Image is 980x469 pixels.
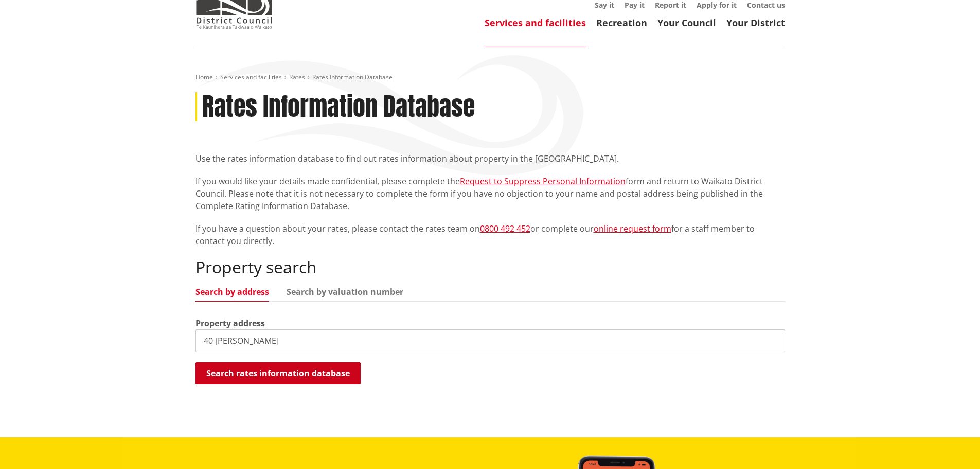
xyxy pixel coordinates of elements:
[195,222,785,247] p: If you have a question about your rates, please contact the rates team on or complete our for a s...
[933,426,970,463] iframe: Messenger Launcher
[480,223,530,234] a: 0800 492 452
[195,73,785,82] nav: breadcrumb
[195,362,361,384] button: Search rates information database
[195,152,785,165] p: Use the rates information database to find out rates information about property in the [GEOGRAPHI...
[312,73,393,81] span: Rates Information Database
[195,329,785,352] input: e.g. Duke Street NGARUAWAHIA
[460,176,626,187] a: Request to Suppress Personal Information
[657,16,716,29] a: Your Council
[594,223,671,234] a: online request form
[596,16,647,29] a: Recreation
[485,16,586,29] a: Services and facilities
[202,92,475,122] h1: Rates Information Database
[287,288,403,296] a: Search by valuation number
[195,175,785,212] p: If you would like your details made confidential, please complete the form and return to Waikato ...
[195,317,265,329] label: Property address
[195,288,269,296] a: Search by address
[195,73,213,81] a: Home
[220,73,282,81] a: Services and facilities
[289,73,305,81] a: Rates
[195,257,785,277] h2: Property search
[726,16,785,29] a: Your District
